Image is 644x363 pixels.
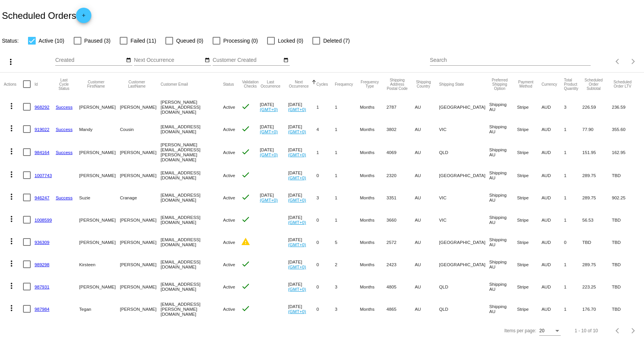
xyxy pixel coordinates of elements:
a: (GMT+0) [260,152,278,157]
a: Success [56,150,73,155]
mat-cell: 236.59 [612,96,640,118]
mat-cell: 355.60 [612,118,640,140]
mat-cell: 1 [564,275,582,298]
span: Active [223,150,235,155]
mat-cell: 151.95 [582,140,612,164]
a: (GMT+0) [288,242,306,247]
input: Customer Created [213,57,282,63]
span: Active [223,173,235,178]
mat-icon: check [241,147,250,156]
button: Change sorting for CustomerFirstName [79,80,113,88]
mat-icon: check [241,215,250,224]
mat-cell: QLD [439,275,489,298]
mat-cell: 56.53 [582,209,612,231]
mat-icon: check [241,304,250,313]
mat-cell: [DATE] [288,118,317,140]
mat-cell: QLD [439,140,489,164]
mat-cell: AU [415,298,439,320]
mat-cell: 289.75 [582,164,612,186]
mat-icon: check [241,259,250,269]
mat-cell: [EMAIL_ADDRESS][DOMAIN_NAME] [161,118,223,140]
mat-cell: 289.75 [582,253,612,275]
mat-cell: [EMAIL_ADDRESS][DOMAIN_NAME] [161,275,223,298]
mat-header-cell: Validation Checks [241,73,260,96]
mat-cell: 0 [316,253,335,275]
span: Active [223,217,235,222]
a: 989298 [35,262,50,267]
mat-cell: Suzie [79,186,120,209]
mat-cell: 77.90 [582,118,612,140]
mat-cell: [DATE] [288,209,317,231]
mat-cell: 289.75 [582,186,612,209]
span: Active [223,127,235,132]
mat-cell: 1 [564,209,582,231]
mat-cell: [EMAIL_ADDRESS][DOMAIN_NAME] [161,186,223,209]
mat-icon: add [79,13,88,22]
mat-cell: AUD [542,118,564,140]
mat-cell: 1 [316,96,335,118]
mat-cell: AUD [542,186,564,209]
mat-cell: Shipping AU [489,231,517,253]
mat-cell: [PERSON_NAME] [120,231,160,253]
mat-cell: 2423 [386,253,415,275]
button: Change sorting for ShippingCountry [415,80,432,88]
mat-cell: [DATE] [288,96,317,118]
mat-cell: Shipping AU [489,298,517,320]
mat-cell: [PERSON_NAME] [79,275,120,298]
mat-icon: check [241,102,250,111]
button: Change sorting for LastOccurrenceUtc [260,80,281,88]
mat-cell: AU [415,164,439,186]
mat-cell: Stripe [517,253,542,275]
mat-cell: [DATE] [260,96,288,118]
mat-cell: Tegan [79,298,120,320]
button: Change sorting for Id [35,82,38,86]
mat-cell: Stripe [517,140,542,164]
mat-cell: 902.25 [612,186,640,209]
mat-select: Items per page: [539,328,561,334]
input: Next Occurrence [134,57,203,63]
mat-cell: 0 [316,231,335,253]
mat-cell: [PERSON_NAME] [79,209,120,231]
button: Change sorting for CustomerEmail [161,82,188,86]
mat-cell: AU [415,253,439,275]
mat-cell: AUD [542,253,564,275]
mat-cell: 2787 [386,96,415,118]
a: (GMT+0) [288,152,306,157]
mat-icon: check [241,170,250,179]
a: (GMT+0) [260,197,278,202]
a: (GMT+0) [288,197,306,202]
mat-cell: Cousin [120,118,160,140]
span: Queued (0) [176,36,203,45]
mat-cell: [PERSON_NAME][EMAIL_ADDRESS][PERSON_NAME][DOMAIN_NAME] [161,140,223,164]
mat-cell: AUD [542,275,564,298]
mat-icon: check [241,282,250,291]
span: Locked (0) [278,36,303,45]
mat-cell: Shipping AU [489,140,517,164]
mat-cell: [EMAIL_ADDRESS][DOMAIN_NAME] [161,164,223,186]
mat-cell: [DATE] [288,164,317,186]
mat-cell: 1 [564,140,582,164]
mat-cell: TBD [612,298,640,320]
mat-icon: check [241,192,250,202]
mat-cell: [DATE] [288,275,317,298]
mat-cell: AUD [542,231,564,253]
mat-cell: VIC [439,209,489,231]
a: Success [56,127,73,132]
mat-cell: AU [415,96,439,118]
mat-cell: Months [360,118,386,140]
mat-cell: 3 [335,275,360,298]
mat-cell: 4805 [386,275,415,298]
a: 919022 [35,127,50,132]
mat-cell: [PERSON_NAME] [120,275,160,298]
mat-icon: more_vert [7,303,16,313]
mat-icon: more_vert [7,124,16,133]
mat-cell: [EMAIL_ADDRESS][PERSON_NAME][DOMAIN_NAME] [161,298,223,320]
mat-icon: more_vert [7,281,16,290]
mat-cell: AU [415,209,439,231]
mat-cell: 1 [564,118,582,140]
mat-cell: 223.25 [582,275,612,298]
mat-cell: Stripe [517,164,542,186]
button: Change sorting for Subtotal [582,78,605,91]
mat-cell: Stripe [517,298,542,320]
mat-cell: AU [415,275,439,298]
